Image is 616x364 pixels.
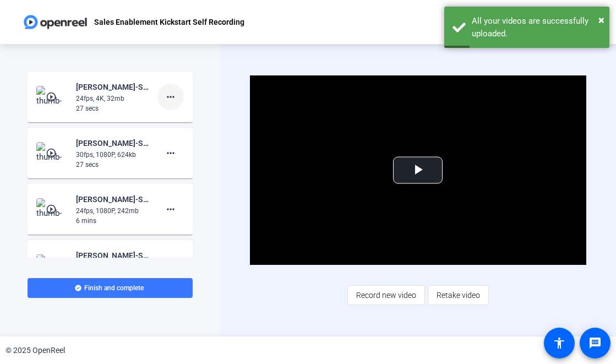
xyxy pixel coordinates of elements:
span: Finish and complete [84,284,144,292]
button: Retake video [428,285,489,305]
div: [PERSON_NAME]-Sales Enablement Kickstart 2025-Sales Enablement Kickstart Self Recording-175587283... [76,193,150,206]
div: © 2025 OpenReel [6,345,65,356]
span: × [598,13,604,26]
div: [PERSON_NAME]-Sales Enablement Kickstart 2025-Sales Enablement Kickstart Self Recording-175623003... [76,80,150,94]
span: Retake video [437,285,480,306]
span: Record new video [356,285,416,306]
div: 27 secs [76,160,150,170]
button: Close [598,12,604,28]
div: 27 secs [76,104,150,113]
mat-icon: more_horiz [164,203,177,216]
mat-icon: play_circle_outline [46,204,59,215]
div: [PERSON_NAME]-Sales Enablement Kickstart 2025-Sales Enablement Kickstart Self Recording-175587283... [76,249,150,262]
img: thumb-nail [36,198,69,220]
mat-icon: play_circle_outline [46,91,59,102]
button: Play Video [393,156,443,183]
img: thumb-nail [36,254,69,276]
mat-icon: message [588,336,602,350]
mat-icon: more_horiz [164,90,177,104]
img: thumb-nail [36,86,69,108]
img: thumb-nail [36,142,69,164]
mat-icon: accessibility [553,336,566,350]
mat-icon: more_horiz [164,146,177,160]
p: Sales Enablement Kickstart Self Recording [94,15,244,29]
img: OpenReel logo [22,11,89,33]
div: 30fps, 1080P, 624kb [76,150,150,160]
mat-icon: play_circle_outline [46,148,59,159]
button: Record new video [347,285,425,305]
div: 24fps, 4K, 32mb [76,94,150,104]
div: 24fps, 1080P, 242mb [76,206,150,216]
div: All your videos are successfully uploaded. [472,15,601,40]
div: Video Player [250,75,586,265]
div: [PERSON_NAME]-Sales Enablement Kickstart 2025-Sales Enablement Kickstart Self Recording-175623003... [76,137,150,150]
div: 6 mins [76,216,150,226]
button: Finish and complete [28,278,193,298]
